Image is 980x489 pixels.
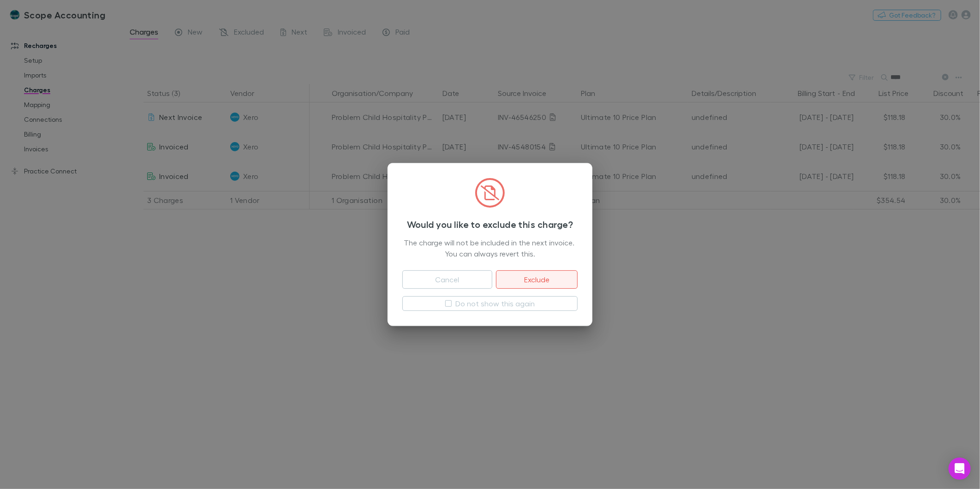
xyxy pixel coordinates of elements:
[402,237,578,259] div: The charge will not be included in the next invoice. You can always revert this.
[402,270,492,289] button: Cancel
[455,298,535,309] label: Do not show this again
[496,270,578,289] button: Exclude
[949,458,971,480] div: Open Intercom Messenger
[402,296,578,311] button: Do not show this again
[402,219,578,230] h3: Would you like to exclude this charge?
